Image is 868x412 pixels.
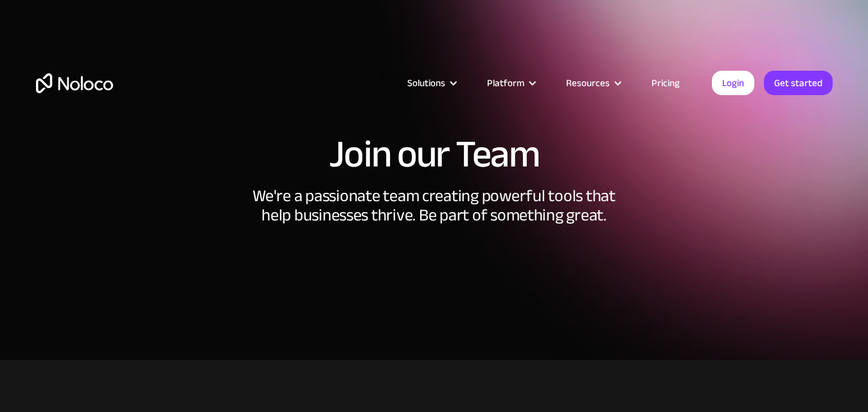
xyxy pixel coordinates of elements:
div: Resources [566,75,610,91]
a: Get started [764,71,833,95]
div: Solutions [407,75,445,91]
div: We're a passionate team creating powerful tools that help businesses thrive. Be part of something... [242,186,627,257]
a: home [36,73,113,93]
div: Platform [487,75,524,91]
div: Platform [471,75,550,91]
div: Solutions [391,75,471,91]
h1: Join our Team [36,135,833,174]
a: Login [712,71,754,95]
a: Pricing [635,75,696,91]
div: Resources [550,75,635,91]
